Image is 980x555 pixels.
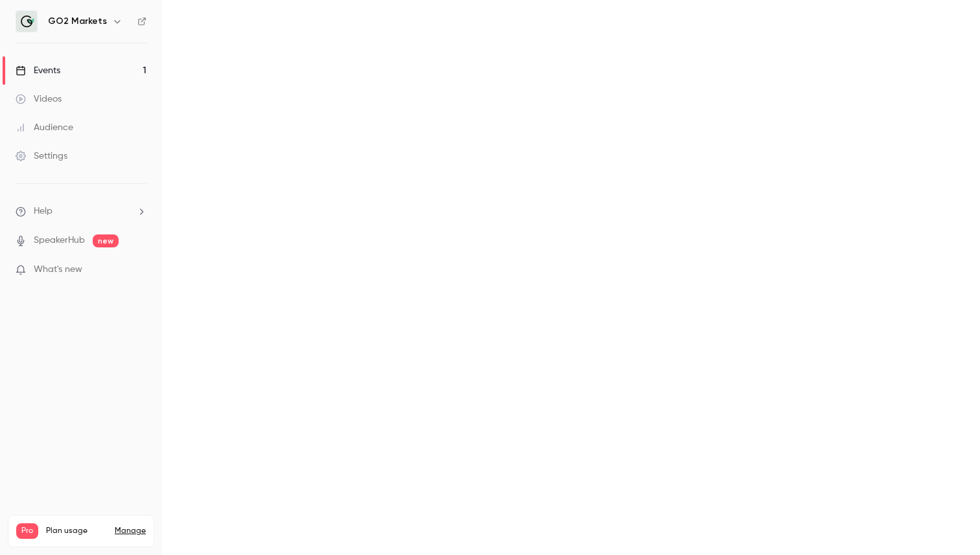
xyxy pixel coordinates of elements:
p: Videos [16,539,41,550]
p: / 300 [121,539,146,550]
a: Manage [115,526,146,536]
div: Events [16,64,60,77]
span: What's new [34,263,82,277]
h6: GO2 Markets [48,15,107,28]
div: Audience [16,121,73,134]
span: new [93,234,119,247]
span: Plan usage [46,526,107,536]
span: 0 [121,541,126,549]
div: Settings [16,150,67,163]
span: Pro [16,523,38,539]
li: help-dropdown-opener [16,205,146,218]
span: Help [34,205,52,218]
div: Videos [16,93,62,106]
a: SpeakerHub [34,234,85,247]
img: GO2 Markets [16,11,37,32]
